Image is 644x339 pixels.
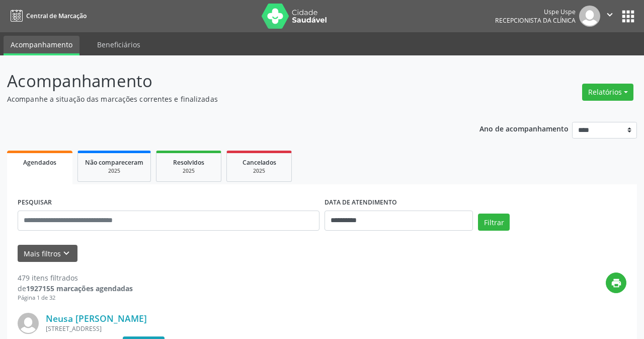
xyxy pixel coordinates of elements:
[479,122,569,134] p: Ano de acompanhamento
[600,6,619,27] button: 
[234,167,284,175] div: 2025
[61,248,72,259] i: keyboard_arrow_down
[26,12,87,20] span: Central de Marcação
[85,167,143,175] div: 2025
[478,214,510,231] button: Filtrar
[619,8,637,25] button: apps
[18,283,133,294] div: de
[46,313,147,324] a: Neusa [PERSON_NAME]
[4,36,79,55] a: Acompanhamento
[164,167,214,175] div: 2025
[582,84,633,101] button: Relatórios
[90,36,147,53] a: Beneficiários
[18,273,133,283] div: 479 itens filtrados
[18,313,39,334] img: img
[495,8,576,16] div: Uspe Uspe
[173,158,204,167] span: Resolvidos
[7,8,87,24] a: Central de Marcação
[23,158,56,167] span: Agendados
[46,324,475,333] div: [STREET_ADDRESS]
[606,273,626,293] button: print
[579,6,600,27] img: img
[325,195,397,211] label: DATA DE ATENDIMENTO
[18,294,133,302] div: Página 1 de 32
[243,158,276,167] span: Cancelados
[18,245,77,262] button: Mais filtroskeyboard_arrow_down
[7,94,448,104] p: Acompanhe a situação das marcações correntes e finalizadas
[85,158,143,167] span: Não compareceram
[611,278,622,289] i: print
[604,9,615,20] i: 
[495,16,576,25] span: Recepcionista da clínica
[7,69,448,94] p: Acompanhamento
[26,284,133,293] strong: 1927155 marcações agendadas
[18,195,52,211] label: PESQUISAR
